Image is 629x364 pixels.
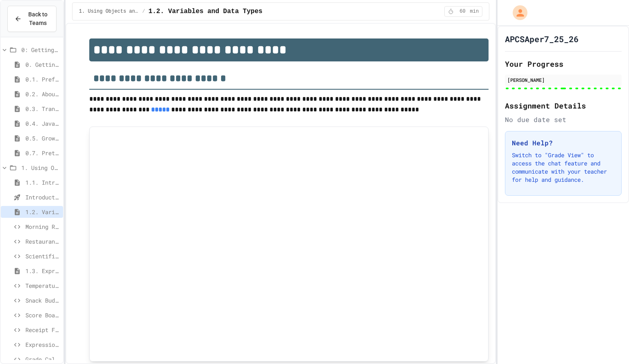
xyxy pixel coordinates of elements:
span: 1. Using Objects and Methods [21,163,60,172]
span: 1.2. Variables and Data Types [25,208,60,216]
span: Restaurant Order System [25,237,60,246]
span: 0.4. Java Development Environments [25,119,60,128]
span: 0.7. Pretest for the AP CSA Exam [25,149,60,157]
h2: Your Progress [505,58,622,70]
span: Receipt Formatter [25,326,60,334]
span: 0.5. Growth Mindset and Pair Programming [25,134,60,142]
span: Back to Teams [27,10,50,27]
span: 60 [456,8,469,15]
span: Scientific Calculator [25,252,60,260]
h3: Need Help? [512,138,615,148]
h1: APCSAper7_25_26 [505,33,579,45]
span: 1. Using Objects and Methods [79,8,139,15]
span: min [470,8,479,15]
p: Switch to "Grade View" to access the chat feature and communicate with your teacher for help and ... [512,151,615,184]
span: 1.1. Introduction to Algorithms, Programming, and Compilers [25,178,60,187]
h2: Assignment Details [505,100,622,111]
span: Expression Evaluator Fix [25,340,60,349]
span: 0.3. Transitioning from AP CSP to AP CSA [25,104,60,113]
span: Introduction to Algorithms, Programming, and Compilers [25,193,60,201]
span: Snack Budget Tracker [25,296,60,305]
div: [PERSON_NAME] [507,76,619,84]
span: 1.3. Expressions and Output [New] [25,267,60,275]
span: 0.1. Preface [25,75,60,84]
span: 0.2. About the AP CSA Exam [25,90,60,98]
div: No due date set [505,115,622,124]
span: 0. Getting Started [25,60,60,69]
span: Grade Calculator Pro [25,355,60,364]
span: Morning Routine Fix [25,222,60,231]
span: Temperature Display Fix [25,281,60,290]
div: My Account [504,3,529,22]
button: Back to Teams [7,6,57,32]
span: Score Board Fixer [25,311,60,319]
span: 1.2. Variables and Data Types [148,7,262,16]
span: / [142,8,145,15]
span: 0: Getting Started [21,45,60,54]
